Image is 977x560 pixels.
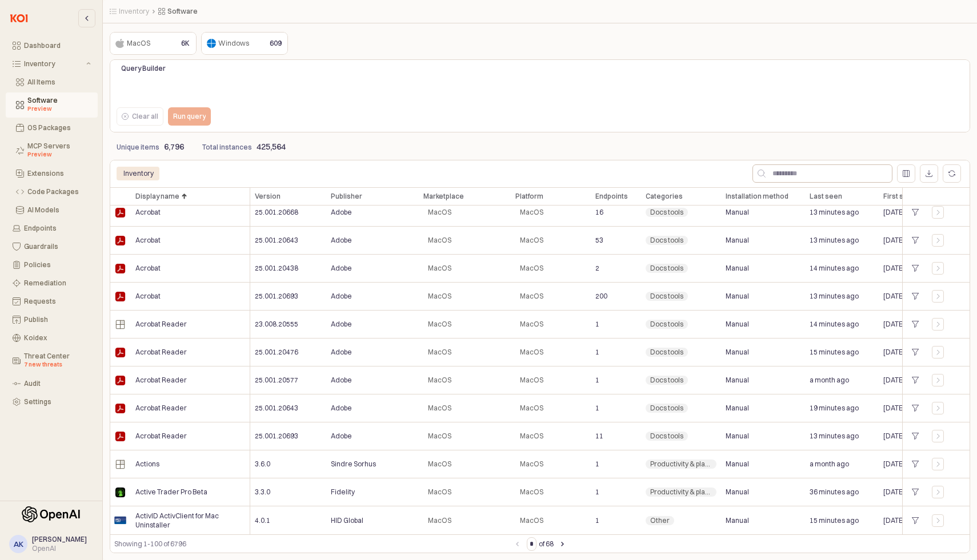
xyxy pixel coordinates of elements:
[24,297,91,305] div: Requests
[331,320,352,329] span: Adobe
[6,376,98,392] button: Audit
[650,404,683,413] span: Docs tools
[907,429,923,444] div: +
[255,236,298,245] span: 25.001.20643
[135,432,187,441] span: Acrobat Reader
[907,345,923,360] div: +
[27,104,91,114] div: Preview
[883,208,931,217] span: [DATE] 3:17 PM
[595,292,607,301] span: 200
[520,320,543,329] span: MacOS
[595,404,599,413] span: 1
[907,513,923,528] div: +
[135,348,187,357] span: Acrobat Reader
[650,376,683,385] span: Docs tools
[907,373,923,388] div: +
[650,348,683,357] span: Docs tools
[595,348,599,357] span: 1
[6,312,98,328] button: Publish
[135,511,245,530] span: ActivID ActivClient for Mac Uninstaller
[117,107,163,126] button: Clear all
[331,460,376,469] span: Sindre Sorhus
[428,236,451,245] span: MacOS
[810,404,859,413] span: 19 minutes ago
[726,376,749,385] span: Manual
[726,488,749,497] span: Manual
[123,167,154,180] div: Inventory
[726,208,749,217] span: Manual
[810,516,859,525] span: 15 minutes ago
[595,208,603,217] span: 16
[331,404,352,413] span: Adobe
[883,488,935,497] span: [DATE] 11:01 PM
[27,78,91,86] div: All Items
[6,257,98,273] button: Policies
[24,380,91,388] div: Audit
[907,401,923,416] div: +
[6,74,98,90] button: All Items
[883,320,931,329] span: [DATE] 8:28 PM
[726,320,749,329] span: Manual
[135,292,161,301] span: Acrobat
[135,264,161,273] span: Acrobat
[135,460,159,469] span: Actions
[255,376,298,385] span: 25.001.20577
[520,460,543,469] span: MacOS
[726,236,749,245] span: Manual
[423,192,464,201] span: Marketplace
[428,516,451,525] span: MacOS
[255,292,298,301] span: 25.001.20693
[907,261,923,276] div: +
[24,352,91,369] div: Threat Center
[907,485,923,499] div: +
[810,432,859,441] span: 13 minutes ago
[883,192,916,201] span: First seen
[810,376,849,385] span: a month ago
[726,292,749,301] span: Manual
[907,233,923,248] div: +
[255,264,298,273] span: 25.001.20438
[650,516,670,525] span: Other
[520,432,543,441] span: MacOS
[132,112,158,121] p: Clear all
[24,316,91,324] div: Publish
[650,236,683,245] span: Docs tools
[27,170,91,178] div: Extensions
[726,348,749,357] span: Manual
[520,376,543,385] span: MacOS
[24,261,91,269] div: Policies
[595,460,599,469] span: 1
[6,348,98,373] button: Threat Center
[24,398,91,406] div: Settings
[539,538,554,550] label: of 68
[428,460,451,469] span: MacOS
[27,96,91,114] div: Software
[24,224,91,232] div: Endpoints
[24,60,84,68] div: Inventory
[6,394,98,410] button: Settings
[6,120,98,136] button: OS Packages
[6,184,98,200] button: Code Packages
[520,264,543,273] span: MacOS
[595,516,599,525] span: 1
[9,535,27,553] button: AK
[650,264,683,273] span: Docs tools
[883,404,931,413] span: [DATE] 1:53 PM
[595,488,599,497] span: 1
[331,264,352,273] span: Adobe
[907,457,923,472] div: +
[114,538,511,550] div: Showing 1-100 of 6796
[883,348,935,357] span: [DATE] 11:35 PM
[883,292,931,301] span: [DATE] 1:30 PM
[883,264,935,273] span: [DATE] 11:05 PM
[255,192,281,201] span: Version
[810,236,859,245] span: 13 minutes ago
[6,166,98,182] button: Extensions
[255,404,298,413] span: 25.001.20643
[650,320,683,329] span: Docs tools
[135,376,187,385] span: Acrobat Reader
[24,243,91,251] div: Guardrails
[135,208,161,217] span: Acrobat
[181,38,190,49] p: 6K
[907,289,923,304] div: +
